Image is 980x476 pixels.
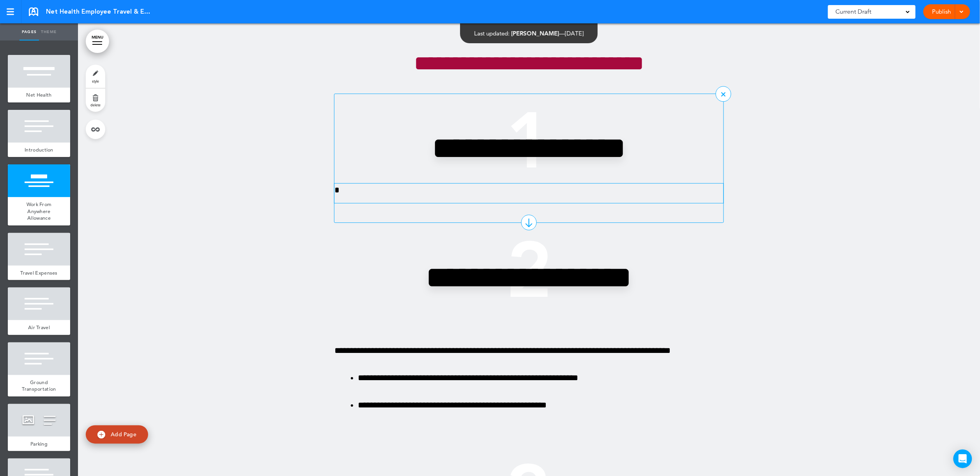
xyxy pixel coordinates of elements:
[8,197,70,226] a: Work From Anywhere Allowance
[20,270,58,276] span: Travel Expenses
[8,437,70,451] a: Parking
[90,102,101,107] span: delete
[111,431,136,438] span: Add Page
[334,231,724,309] span: 2
[92,79,99,83] span: style
[511,30,559,37] span: [PERSON_NAME]
[8,320,70,335] a: Air Travel
[8,88,70,102] a: Net Health
[836,6,872,17] span: Current Draft
[86,30,109,53] a: MENU
[474,30,510,37] span: Last updated:
[953,450,972,468] div: Open Intercom Messenger
[97,431,105,439] img: add.svg
[334,102,724,180] span: 1
[22,379,56,393] span: Ground Transportation
[27,92,52,98] span: Net Health
[8,266,70,280] a: Travel Expenses
[8,375,70,397] a: Ground Transportation
[565,30,584,37] span: [DATE]
[86,425,148,444] a: Add Page
[30,441,48,447] span: Parking
[39,23,58,41] a: Theme
[19,23,39,41] a: Pages
[8,143,70,157] a: Introduction
[25,146,53,153] span: Introduction
[86,65,105,88] a: style
[929,4,954,19] a: Publish
[28,324,50,331] span: Air Travel
[46,7,151,16] span: Net Health Employee Travel & Expense Policy
[474,30,584,36] div: —
[86,88,105,112] a: delete
[27,201,52,221] span: Work From Anywhere Allowance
